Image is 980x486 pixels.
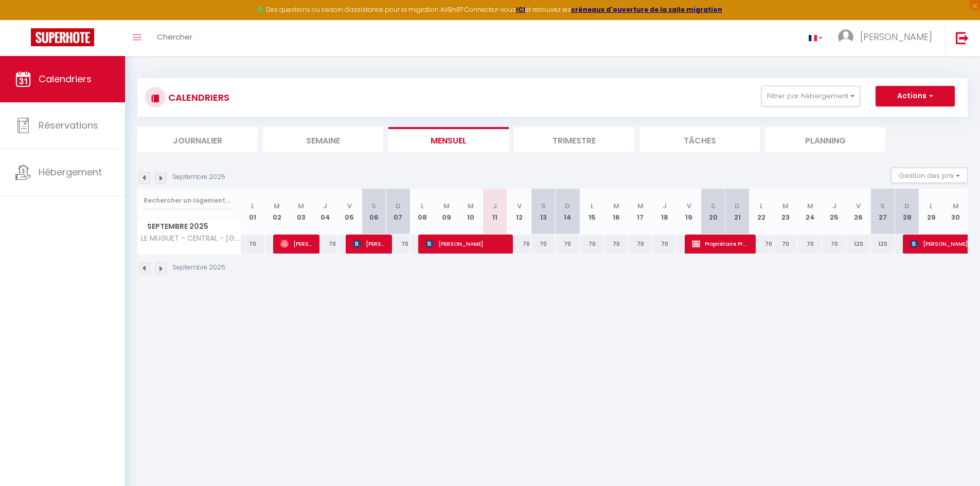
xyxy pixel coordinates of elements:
[798,235,822,254] div: 70
[565,201,570,211] abbr: D
[895,189,919,235] th: 28
[604,189,628,235] th: 16
[919,189,943,235] th: 29
[870,189,895,235] th: 27
[362,189,386,235] th: 06
[371,201,376,211] abbr: S
[838,29,853,45] img: ...
[807,201,813,211] abbr: M
[353,234,385,254] span: [PERSON_NAME]
[149,20,200,56] a: Chercher
[580,235,604,254] div: 70
[458,189,483,235] th: 10
[782,201,789,211] abbr: M
[943,189,968,235] th: 30
[31,28,94,46] img: Super Booking
[514,127,634,152] li: Trimestre
[676,189,701,235] th: 19
[856,201,861,211] abbr: V
[735,201,740,211] abbr: D
[166,86,229,109] h3: CALENDRIERS
[434,189,458,235] th: 09
[637,201,644,211] abbr: M
[761,86,860,106] button: Filtrer par hébergement
[443,201,450,211] abbr: M
[604,235,628,254] div: 70
[846,189,870,235] th: 26
[313,235,337,254] div: 70
[663,201,667,211] abbr: J
[556,189,580,235] th: 14
[241,235,265,254] div: 70
[876,86,955,106] button: Actions
[930,201,933,211] abbr: L
[846,235,870,254] div: 120
[516,5,525,14] strong: ICI
[571,5,722,14] a: créneaux d'ouverture de la salle migration
[157,31,192,42] span: Chercher
[774,235,798,254] div: 70
[541,201,546,211] abbr: S
[765,127,885,152] li: Planning
[386,235,410,254] div: 70
[137,127,258,152] li: Journalier
[280,234,313,254] span: [PERSON_NAME]
[298,201,304,211] abbr: M
[870,235,895,254] div: 120
[628,189,652,235] th: 17
[337,189,362,235] th: 05
[323,201,327,211] abbr: J
[822,235,846,254] div: 70
[531,189,556,235] th: 13
[289,189,313,235] th: 03
[313,189,337,235] th: 04
[251,201,254,211] abbr: L
[347,201,352,211] abbr: V
[652,235,676,254] div: 70
[830,20,945,56] a: ... [PERSON_NAME]
[880,201,885,211] abbr: S
[421,201,424,211] abbr: L
[138,219,240,234] span: Septembre 2025
[652,189,676,235] th: 18
[517,201,522,211] abbr: V
[468,201,474,211] abbr: M
[531,235,556,254] div: 70
[388,127,509,152] li: Mensuel
[386,189,410,235] th: 07
[956,31,969,44] img: logout
[39,73,92,85] span: Calendriers
[692,234,749,254] span: Propriétaire Propriétaire
[396,201,401,211] abbr: D
[760,201,763,211] abbr: L
[274,201,280,211] abbr: M
[591,201,594,211] abbr: L
[172,263,225,273] p: Septembre 2025
[891,168,968,183] button: Gestion des prix
[144,191,235,210] input: Rechercher un logement...
[39,166,102,178] span: Hébergement
[580,189,604,235] th: 15
[860,30,932,43] span: [PERSON_NAME]
[725,189,750,235] th: 21
[425,234,506,254] span: [PERSON_NAME]
[507,235,531,254] div: 70
[687,201,691,211] abbr: V
[628,235,652,254] div: 70
[507,189,531,235] th: 12
[483,189,507,235] th: 11
[241,189,265,235] th: 01
[556,235,580,254] div: 70
[410,189,434,235] th: 08
[172,172,225,182] p: Septembre 2025
[750,235,774,254] div: 70
[639,127,760,152] li: Tâches
[953,201,959,211] abbr: M
[798,189,822,235] th: 24
[265,189,289,235] th: 02
[263,127,383,152] li: Semaine
[39,119,98,132] span: Réservations
[750,189,774,235] th: 22
[711,201,716,211] abbr: S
